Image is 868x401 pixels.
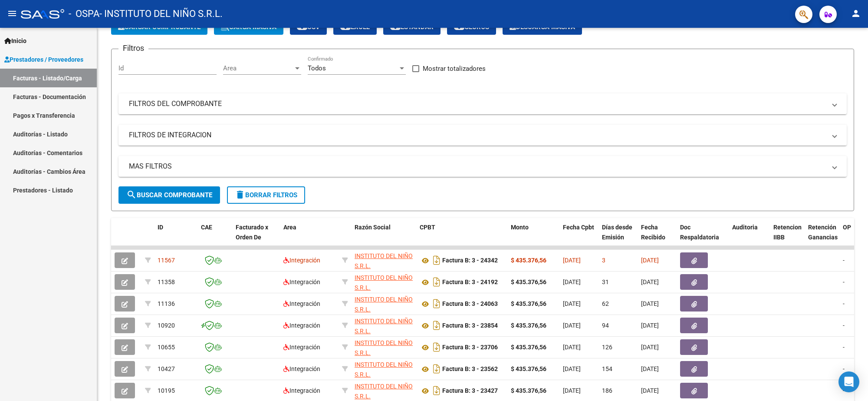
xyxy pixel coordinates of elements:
[454,23,489,31] span: Gecros
[770,218,805,256] datatable-header-cell: Retencion IIBB
[99,4,223,23] span: - INSTITUTO DEL NIÑO S.R.L.
[602,300,609,307] span: 62
[280,218,339,256] datatable-header-cell: Area
[126,189,137,200] mat-icon: search
[431,384,442,398] i: Descargar documento
[511,322,546,329] strong: $ 435.376,56
[158,387,175,394] span: 10195
[351,218,416,256] datatable-header-cell: Razón Social
[297,23,320,31] span: CSV
[843,278,845,285] span: -
[559,218,598,256] datatable-header-cell: Fecha Cpbt
[843,322,845,329] span: -
[355,274,413,291] span: INSTITUTO DEL NIÑO S.R.L.
[283,365,320,372] span: Integración
[118,125,847,146] mat-expansion-panel-header: FILTROS DE INTEGRACION
[641,344,659,351] span: [DATE]
[563,344,581,351] span: [DATE]
[355,381,413,400] div: 30707744053
[641,300,659,307] span: [DATE]
[355,251,413,269] div: 30707744053
[69,4,99,23] span: - OSPA
[843,224,851,231] span: OP
[235,191,297,199] span: Borrar Filtros
[563,278,581,285] span: [DATE]
[442,301,498,308] strong: Factura B: 3 - 24063
[773,224,802,241] span: Retencion IIBB
[355,338,413,356] div: 30707744053
[511,387,546,394] strong: $ 435.376,56
[235,189,245,200] mat-icon: delete
[442,388,498,394] strong: Factura B: 3 - 23427
[843,344,845,351] span: -
[511,257,546,264] strong: $ 435.376,56
[563,257,581,264] span: [DATE]
[283,387,320,394] span: Integración
[511,344,546,351] strong: $ 435.376,56
[355,316,413,335] div: 30707744053
[283,257,320,264] span: Integración
[511,365,546,372] strong: $ 435.376,56
[416,218,507,256] datatable-header-cell: CPBT
[563,300,581,307] span: [DATE]
[563,224,594,231] span: Fecha Cpbt
[227,186,305,204] button: Borrar Filtros
[563,387,581,394] span: [DATE]
[355,383,413,400] span: INSTITUTO DEL NIÑO S.R.L.
[283,344,320,351] span: Integración
[729,218,770,256] datatable-header-cell: Auditoria
[602,257,605,264] span: 3
[732,224,758,231] span: Auditoria
[283,224,296,231] span: Area
[126,191,212,199] span: Buscar Comprobante
[641,322,659,329] span: [DATE]
[507,218,559,256] datatable-header-cell: Monto
[158,278,175,285] span: 11358
[431,318,442,332] i: Descargar documento
[680,224,719,241] span: Doc Respaldatoria
[442,344,498,351] strong: Factura B: 3 - 23706
[355,295,413,313] div: 30707744053
[283,300,320,307] span: Integración
[129,99,826,109] mat-panel-title: FILTROS DEL COMPROBANTE
[118,42,148,54] h3: Filtros
[442,366,498,373] strong: Factura B: 3 - 23562
[431,340,442,354] i: Descargar documento
[223,64,293,72] span: Area
[355,296,413,313] span: INSTITUTO DEL NIÑO S.R.L.
[677,218,729,256] datatable-header-cell: Doc Respaldatoria
[851,8,861,19] mat-icon: person
[197,218,232,256] datatable-header-cell: CAE
[355,273,413,291] div: 30707744053
[154,218,197,256] datatable-header-cell: ID
[201,224,212,231] span: CAE
[431,275,442,289] i: Descargar documento
[420,224,435,231] span: CPBT
[308,64,326,72] span: Todos
[511,300,546,307] strong: $ 435.376,56
[602,224,632,241] span: Días desde Emisión
[7,8,17,19] mat-icon: menu
[118,186,220,204] button: Buscar Comprobante
[442,257,498,264] strong: Factura B: 3 - 24342
[641,278,659,285] span: [DATE]
[118,156,847,177] mat-expansion-panel-header: MAS FILTROS
[423,63,486,74] span: Mostrar totalizadores
[602,387,612,394] span: 186
[598,218,638,256] datatable-header-cell: Días desde Emisión
[340,23,370,31] span: EXCEL
[158,257,175,264] span: 11567
[158,224,163,231] span: ID
[843,257,845,264] span: -
[158,344,175,351] span: 10655
[442,279,498,286] strong: Factura B: 3 - 24192
[641,257,659,264] span: [DATE]
[232,218,280,256] datatable-header-cell: Facturado x Orden De
[283,322,320,329] span: Integración
[355,224,391,231] span: Razón Social
[805,218,839,256] datatable-header-cell: Retención Ganancias
[390,23,434,31] span: Estandar
[118,93,847,114] mat-expansion-panel-header: FILTROS DEL COMPROBANTE
[355,339,413,356] span: INSTITUTO DEL NIÑO S.R.L.
[511,224,529,231] span: Monto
